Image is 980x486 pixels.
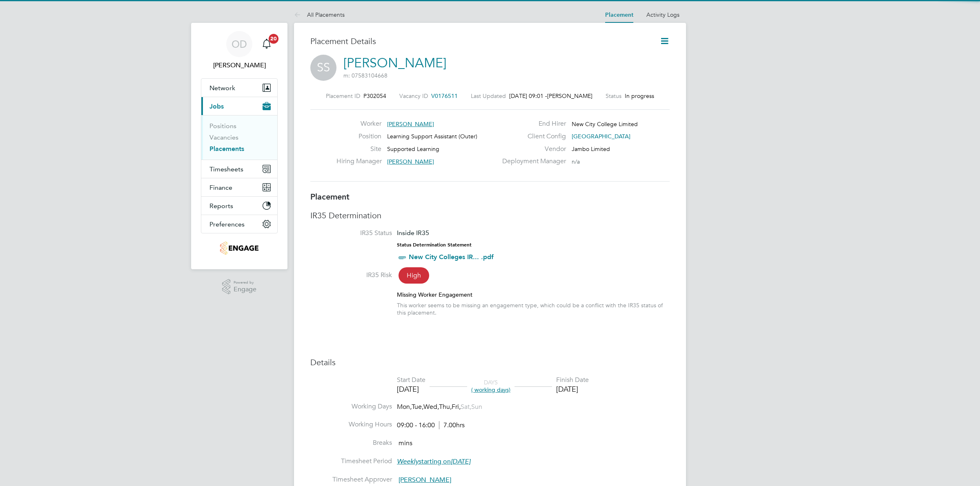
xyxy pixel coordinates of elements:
[209,145,244,153] a: Placements
[201,97,277,115] button: Jobs
[336,120,381,128] label: Worker
[234,286,256,293] span: Engage
[222,279,257,295] a: Powered byEngage
[326,92,360,100] label: Placement ID
[439,403,452,411] span: Thu,
[397,229,429,237] span: Inside IR35
[547,92,592,100] span: [PERSON_NAME]
[201,115,277,160] div: Jobs
[556,384,589,394] div: [DATE]
[310,229,392,237] label: IR35 Status
[397,302,670,316] div: This worker seems to be missing an engagement type, which could be a conflict with the IR35 statu...
[220,242,258,255] img: jambo-logo-retina.png
[397,242,472,248] strong: Status Determination Statement
[343,72,388,79] span: m: 07583104668
[310,402,392,411] label: Working Days
[399,476,451,484] span: [PERSON_NAME]
[471,386,510,393] span: ( working days)
[387,158,434,165] span: [PERSON_NAME]
[387,133,477,140] span: Learning Support Assistant (Outer)
[399,92,428,100] label: Vacancy ID
[310,457,392,466] label: Timesheet Period
[209,165,243,173] span: Timesheets
[310,210,670,221] h3: IR35 Determination
[397,291,670,298] div: Missing Worker Engagement
[209,102,224,110] span: Jobs
[467,379,514,393] div: DAYS
[201,178,277,196] button: Finance
[397,421,465,430] div: 09:00 - 16:00
[209,202,233,210] span: Reports
[471,92,506,100] label: Last Updated
[461,403,471,411] span: Sat,
[201,197,277,215] button: Reports
[294,11,345,18] a: All Placements
[209,84,235,92] span: Network
[605,11,633,18] a: Placement
[209,122,236,130] a: Positions
[412,403,423,411] span: Tue,
[336,145,381,153] label: Site
[310,475,392,484] label: Timesheet Approver
[572,120,638,128] span: New City College Limited
[310,55,336,81] span: SS
[209,184,232,191] span: Finance
[451,457,470,466] em: [DATE]
[310,420,392,429] label: Working Hours
[409,253,494,261] a: New City Colleges IR... .pdf
[269,34,278,44] span: 20
[191,23,287,269] nav: Main navigation
[387,120,434,128] span: [PERSON_NAME]
[625,92,654,100] span: In progress
[201,242,278,255] a: Go to home page
[497,132,566,141] label: Client Config
[439,421,465,429] span: 7.00hrs
[572,133,630,140] span: [GEOGRAPHIC_DATA]
[343,55,446,71] a: [PERSON_NAME]
[646,11,679,18] a: Activity Logs
[310,357,670,368] h3: Details
[209,220,245,228] span: Preferences
[606,92,621,100] label: Status
[497,157,566,166] label: Deployment Manager
[471,403,482,411] span: Sun
[497,120,566,128] label: End Hirer
[423,403,439,411] span: Wed,
[387,145,439,153] span: Supported Learning
[310,271,392,280] label: IR35 Risk
[397,457,419,466] em: Weekly
[201,215,277,233] button: Preferences
[397,403,412,411] span: Mon,
[201,160,277,178] button: Timesheets
[572,145,610,153] span: Jambo Limited
[497,145,566,153] label: Vendor
[452,403,461,411] span: Fri,
[397,457,470,466] span: starting on
[310,439,392,447] label: Breaks
[363,92,386,100] span: P302054
[509,92,547,100] span: [DATE] 09:01 -
[336,132,381,141] label: Position
[234,279,256,286] span: Powered by
[310,192,350,202] b: Placement
[431,92,458,100] span: V0176511
[336,157,381,166] label: Hiring Manager
[310,36,647,47] h3: Placement Details
[201,60,278,70] span: Ollie Dart
[201,79,277,97] button: Network
[556,376,589,384] div: Finish Date
[572,158,580,165] span: n/a
[397,384,425,394] div: [DATE]
[397,376,425,384] div: Start Date
[399,267,429,284] span: High
[232,39,247,49] span: OD
[201,31,278,70] a: OD[PERSON_NAME]
[258,31,275,57] a: 20
[209,133,238,141] a: Vacancies
[399,439,412,447] span: mins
